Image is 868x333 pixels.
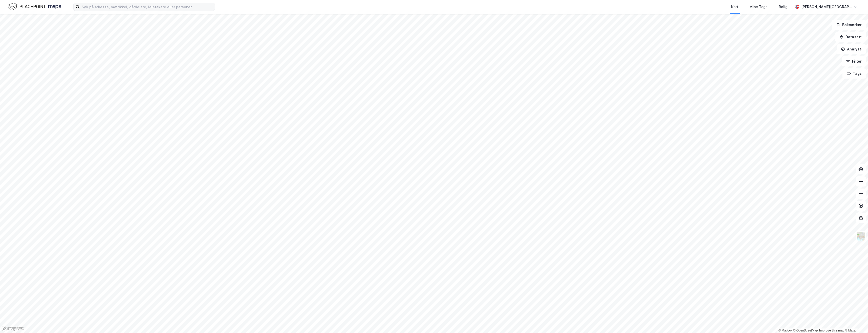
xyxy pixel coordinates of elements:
[837,44,866,54] button: Analyse
[832,20,866,30] button: Bokmerker
[749,4,768,10] div: Mine Tags
[731,4,738,10] div: Kart
[801,4,852,10] div: [PERSON_NAME][GEOGRAPHIC_DATA]
[2,326,24,331] a: Mapbox homepage
[8,2,61,11] img: logo.f888ab2527a4732fd821a326f86c7f29.svg
[819,329,844,332] a: Improve this map
[80,3,215,11] input: Søk på adresse, matrikkel, gårdeiere, leietakere eller personer
[779,4,788,10] div: Bolig
[843,309,868,333] div: Kontrollprogram for chat
[793,329,818,332] a: OpenStreetMap
[843,309,868,333] iframe: Chat Widget
[778,329,792,332] a: Mapbox
[842,68,866,79] button: Tags
[842,56,866,66] button: Filter
[856,231,866,241] img: Z
[835,32,866,42] button: Datasett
